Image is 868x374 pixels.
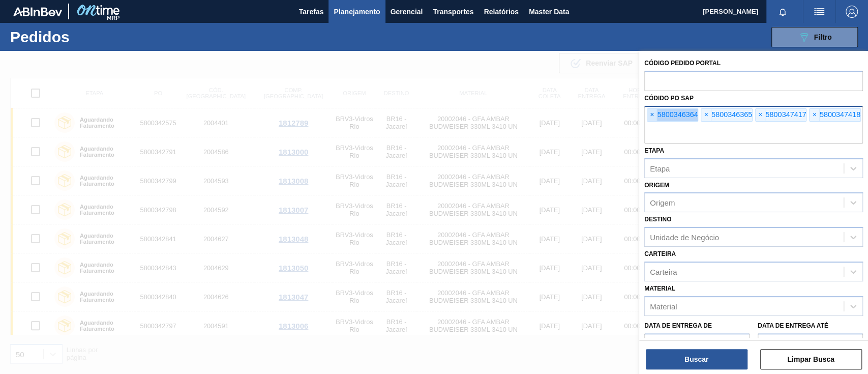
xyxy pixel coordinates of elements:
[810,109,819,121] span: ×
[10,31,159,43] h1: Pedidos
[758,322,828,329] label: Data de Entrega até
[644,285,675,292] label: Material
[644,322,712,329] label: Data de Entrega de
[334,6,380,18] span: Planejamento
[814,33,832,41] span: Filtro
[701,108,752,122] div: 5800346365
[644,95,694,102] label: Códido PO SAP
[644,216,671,223] label: Destino
[650,267,677,276] div: Carteira
[650,198,675,207] div: Origem
[647,108,698,122] div: 5800346364
[644,333,750,354] input: dd/mm/yyyy
[755,108,806,122] div: 5800347417
[756,109,765,121] span: ×
[529,6,569,18] span: Master Data
[644,182,669,189] label: Origem
[650,164,670,172] div: Etapa
[299,6,324,18] span: Tarefas
[650,302,677,310] div: Material
[644,147,664,154] label: Etapa
[813,6,825,18] img: userActions
[13,7,62,16] img: TNhmsLtSVTkK8tSr43FrP2fwEKptu5GPRR3wAAAABJRU5ErkJggg==
[766,5,799,19] button: Notificações
[809,108,860,122] div: 5800347418
[846,6,858,18] img: Logout
[647,109,657,121] span: ×
[433,6,473,18] span: Transportes
[758,333,863,354] input: dd/mm/yyyy
[701,109,711,121] span: ×
[484,6,518,18] span: Relatórios
[771,27,858,47] button: Filtro
[644,60,721,67] label: Código Pedido Portal
[650,233,719,242] div: Unidade de Negócio
[391,6,423,18] span: Gerencial
[644,250,676,257] label: Carteira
